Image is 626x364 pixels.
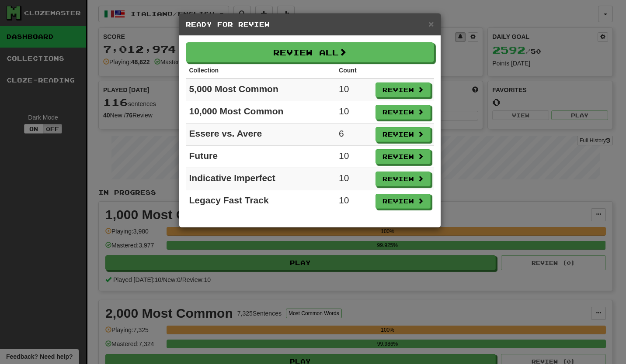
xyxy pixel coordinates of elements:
td: Indicative Imperfect [186,168,336,190]
button: Review [376,194,431,209]
td: 10 [335,79,372,101]
td: 6 [335,124,372,146]
td: 10 [335,168,372,190]
td: 10 [335,146,372,168]
td: Future [186,146,336,168]
td: Essere vs. Avere [186,124,336,146]
button: Review [376,149,431,164]
td: Legacy Fast Track [186,190,336,213]
th: Collection [186,62,336,79]
td: 10,000 Most Common [186,101,336,124]
span: × [428,19,434,29]
button: Review [376,127,431,142]
h5: Ready for Review [186,20,434,29]
td: 10 [335,101,372,124]
button: Review [376,105,431,120]
button: Review [376,172,431,186]
button: Close [428,19,434,28]
button: Review [376,82,431,97]
button: Review All [186,42,434,62]
td: 10 [335,190,372,213]
td: 5,000 Most Common [186,79,336,101]
th: Count [335,62,372,79]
